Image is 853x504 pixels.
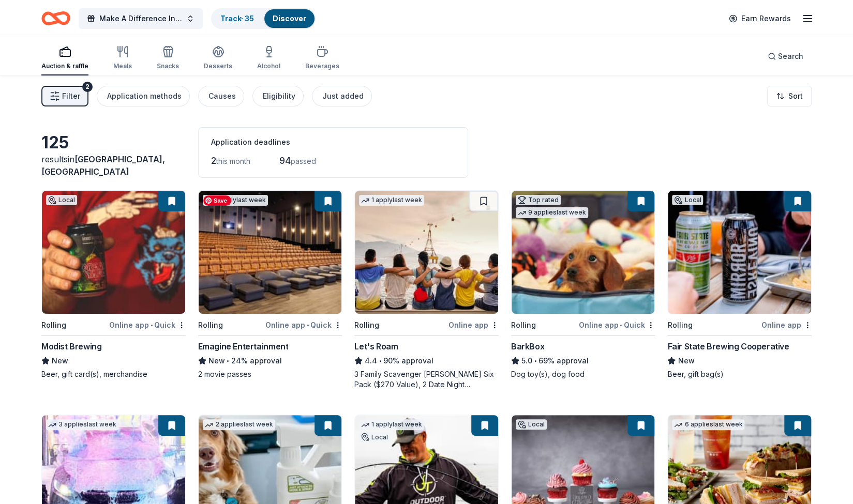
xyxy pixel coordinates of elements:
[291,157,316,165] span: passed
[778,50,803,63] span: Search
[354,355,499,367] div: 90% approval
[516,195,561,205] div: Top rated
[257,41,280,75] button: Alcohol
[41,6,70,30] a: Home
[198,319,223,331] div: Rolling
[97,86,190,106] button: Application methods
[203,195,268,206] div: 1 apply last week
[668,191,811,314] img: Image for Fair State Brewing Cooperative
[667,319,692,331] div: Rolling
[767,86,812,106] button: Sort
[511,369,655,379] div: Dog toy(s), dog food
[46,419,118,430] div: 3 applies last week
[41,319,66,331] div: Rolling
[359,419,424,430] div: 1 apply last week
[216,157,250,165] span: this month
[279,155,291,166] span: 94
[516,419,547,430] div: Local
[305,62,339,70] div: Beverages
[359,195,424,206] div: 1 apply last week
[62,90,80,102] span: Filter
[41,190,186,379] a: Image for Modist BrewingLocalRollingOnline app•QuickModist BrewingNewBeer, gift card(s), merchandise
[379,357,382,365] span: •
[41,132,186,153] div: 125
[41,340,101,353] div: Modist Brewing
[211,155,216,166] span: 2
[252,86,304,106] button: Eligibility
[667,369,812,379] div: Beer, gift bag(s)
[359,432,390,442] div: Local
[354,190,499,390] a: Image for Let's Roam1 applylast weekRollingOnline appLet's Roam4.4•90% approval3 Family Scavenger...
[107,90,182,102] div: Application methods
[198,369,342,379] div: 2 movie passes
[511,355,655,367] div: 69% approval
[220,14,254,23] a: Track· 35
[204,62,232,70] div: Desserts
[354,340,398,353] div: Let's Roam
[672,419,744,430] div: 6 applies last week
[723,9,797,28] a: Earn Rewards
[199,191,342,314] img: Image for Emagine Entertainment
[307,321,309,329] span: •
[305,41,339,75] button: Beverages
[322,90,364,102] div: Just added
[41,62,88,70] div: Auction & raffle
[208,355,225,367] span: New
[198,355,342,367] div: 24% approval
[41,154,165,177] span: [GEOGRAPHIC_DATA], [GEOGRAPHIC_DATA]
[99,12,182,25] span: Make A Difference Invitational
[227,357,229,365] span: •
[204,41,232,75] button: Desserts
[52,355,68,367] span: New
[511,190,655,379] a: Image for BarkBoxTop rated9 applieslast weekRollingOnline app•QuickBarkBox5.0•69% approvalDog toy...
[516,207,588,218] div: 9 applies last week
[41,41,88,75] button: Auction & raffle
[211,136,455,148] div: Application deadlines
[82,82,93,92] div: 2
[79,8,203,29] button: Make A Difference Invitational
[312,86,372,106] button: Just added
[257,62,280,70] div: Alcohol
[198,190,342,379] a: Image for Emagine Entertainment1 applylast weekRollingOnline app•QuickEmagine EntertainmentNew•24...
[512,191,655,314] img: Image for BarkBox
[265,318,342,331] div: Online app Quick
[667,190,812,379] a: Image for Fair State Brewing CooperativeLocalRollingOnline appFair State Brewing CooperativeNewBe...
[157,62,179,70] div: Snacks
[41,153,186,178] div: results
[41,154,165,177] span: in
[667,340,789,353] div: Fair State Brewing Cooperative
[511,319,536,331] div: Rolling
[113,62,132,70] div: Meals
[678,355,694,367] span: New
[521,355,532,367] span: 5.0
[203,419,275,430] div: 2 applies last week
[354,369,499,390] div: 3 Family Scavenger [PERSON_NAME] Six Pack ($270 Value), 2 Date Night Scavenger [PERSON_NAME] Two ...
[198,340,289,353] div: Emagine Entertainment
[788,90,803,102] span: Sort
[365,355,377,367] span: 4.4
[578,318,655,331] div: Online app Quick
[41,86,88,106] button: Filter2
[534,357,536,365] span: •
[203,195,231,206] span: Save
[448,318,499,331] div: Online app
[759,46,812,67] button: Search
[511,340,544,353] div: BarkBox
[109,318,186,331] div: Online app Quick
[620,321,622,329] span: •
[273,14,306,23] a: Discover
[211,8,316,29] button: Track· 35Discover
[761,318,812,331] div: Online app
[354,319,379,331] div: Rolling
[355,191,498,314] img: Image for Let's Roam
[198,86,244,106] button: Causes
[42,191,185,314] img: Image for Modist Brewing
[208,90,236,102] div: Causes
[46,195,77,205] div: Local
[672,195,703,205] div: Local
[263,90,295,102] div: Eligibility
[151,321,153,329] span: •
[41,369,186,379] div: Beer, gift card(s), merchandise
[113,41,132,75] button: Meals
[157,41,179,75] button: Snacks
